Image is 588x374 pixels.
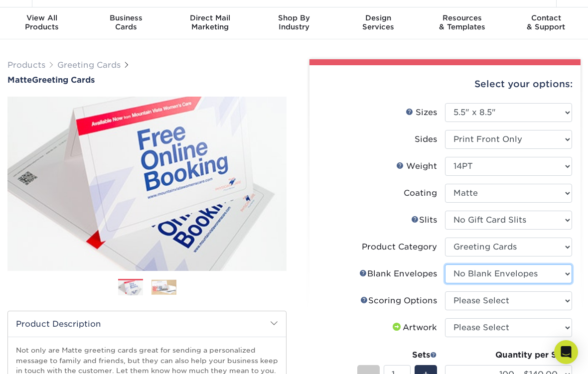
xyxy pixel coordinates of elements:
[396,160,437,172] div: Weight
[252,13,336,31] div: Industry
[84,13,168,22] span: Business
[420,13,504,22] span: Resources
[336,7,420,39] a: DesignServices
[7,75,287,85] a: MatteGreeting Cards
[336,13,420,31] div: Services
[317,65,573,103] div: Select your options:
[411,214,437,226] div: Slits
[445,349,572,361] div: Quantity per Set
[504,13,588,31] div: & Support
[504,13,588,22] span: Contact
[554,340,578,364] div: Open Intercom Messenger
[504,7,588,39] a: Contact& Support
[360,295,437,307] div: Scoring Options
[84,7,168,39] a: BusinessCards
[168,13,252,31] div: Marketing
[420,7,504,39] a: Resources& Templates
[391,322,437,334] div: Artwork
[359,268,437,280] div: Blank Envelopes
[7,75,287,85] h1: Greeting Cards
[252,7,336,39] a: Shop ByIndustry
[420,13,504,31] div: & Templates
[168,13,252,22] span: Direct Mail
[357,349,437,361] div: Sets
[118,279,143,297] img: Greeting Cards 01
[168,7,252,39] a: Direct MailMarketing
[7,75,32,85] span: Matte
[8,311,286,337] h2: Product Description
[84,13,168,31] div: Cards
[7,87,287,280] img: Matte 01
[151,279,176,295] img: Greeting Cards 02
[252,13,336,22] span: Shop By
[406,107,437,119] div: Sizes
[404,187,437,199] div: Coating
[57,60,121,70] a: Greeting Cards
[7,60,45,70] a: Products
[336,13,420,22] span: Design
[415,133,437,145] div: Sides
[362,241,437,253] div: Product Category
